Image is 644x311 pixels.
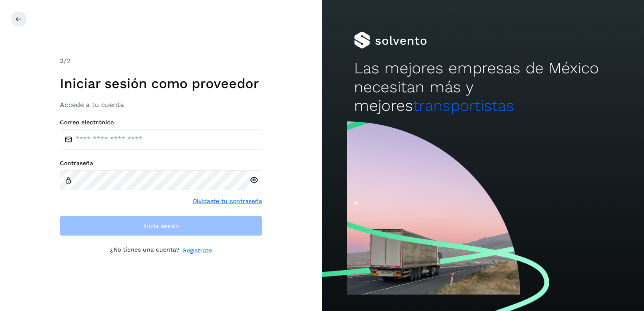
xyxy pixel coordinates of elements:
span: transportistas [413,97,514,115]
span: 2 [60,57,64,65]
h1: Iniciar sesión como proveedor [60,75,262,91]
button: Inicia sesión [60,216,262,236]
label: Correo electrónico [60,119,262,126]
a: Olvidaste tu contraseña [193,197,262,206]
h2: Las mejores empresas de México necesitan más y mejores [354,59,612,115]
a: Regístrate [183,246,212,255]
p: ¿No tienes una cuenta? [110,246,180,255]
label: Contraseña [60,160,262,167]
h3: Accede a tu cuenta [60,101,262,109]
span: Inicia sesión [143,223,179,229]
div: /2 [60,56,262,66]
